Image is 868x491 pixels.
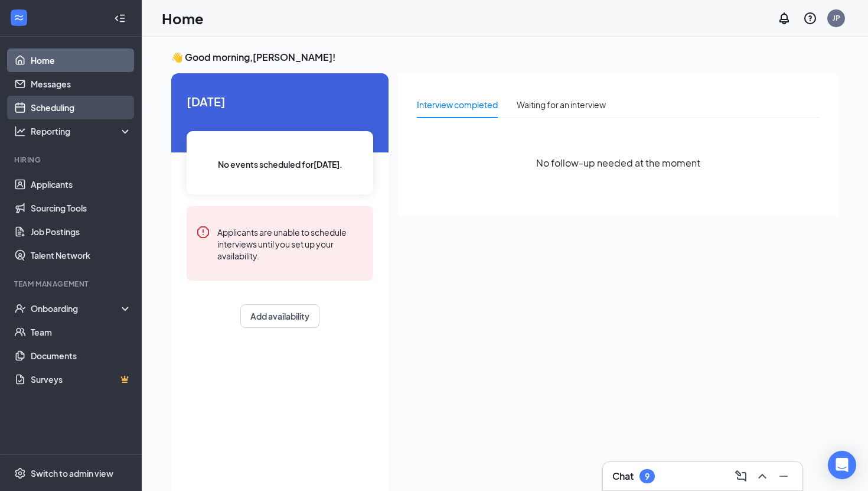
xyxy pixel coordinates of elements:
[240,304,319,328] button: Add availability
[187,92,373,110] span: [DATE]
[218,158,342,171] span: No events scheduled for [DATE] .
[114,12,126,24] svg: Collapse
[612,470,634,483] h3: Chat
[732,467,750,486] button: ComposeMessage
[13,12,25,24] svg: WorkstreamLogo
[777,11,791,25] svg: Notifications
[217,225,364,262] div: Applicants are unable to schedule interviews until you set up your availability.
[14,279,129,289] div: Team Management
[417,98,498,111] div: Interview completed
[31,344,132,368] a: Documents
[31,303,122,314] div: Onboarding
[31,173,132,196] a: Applicants
[517,98,606,111] div: Waiting for an interview
[31,196,132,220] a: Sourcing Tools
[31,467,113,479] div: Switch to admin view
[14,467,26,479] svg: Settings
[31,125,132,137] div: Reporting
[774,467,793,486] button: Minimize
[833,13,840,23] div: JP
[31,96,132,119] a: Scheduling
[14,125,26,137] svg: Analysis
[171,51,838,64] h3: 👋 Good morning, [PERSON_NAME] !
[828,451,856,479] div: Open Intercom Messenger
[31,220,132,243] a: Job Postings
[536,155,700,170] span: No follow-up needed at the moment
[755,469,769,483] svg: ChevronUp
[31,320,132,344] a: Team
[196,225,210,239] svg: Error
[31,72,132,96] a: Messages
[14,155,129,165] div: Hiring
[14,303,26,314] svg: UserCheck
[31,368,132,391] a: SurveysCrown
[803,11,817,25] svg: QuestionInfo
[31,243,132,267] a: Talent Network
[162,8,204,28] h1: Home
[645,472,650,482] div: 9
[776,469,791,483] svg: Minimize
[753,467,772,486] button: ChevronUp
[734,469,748,483] svg: ComposeMessage
[31,48,132,72] a: Home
